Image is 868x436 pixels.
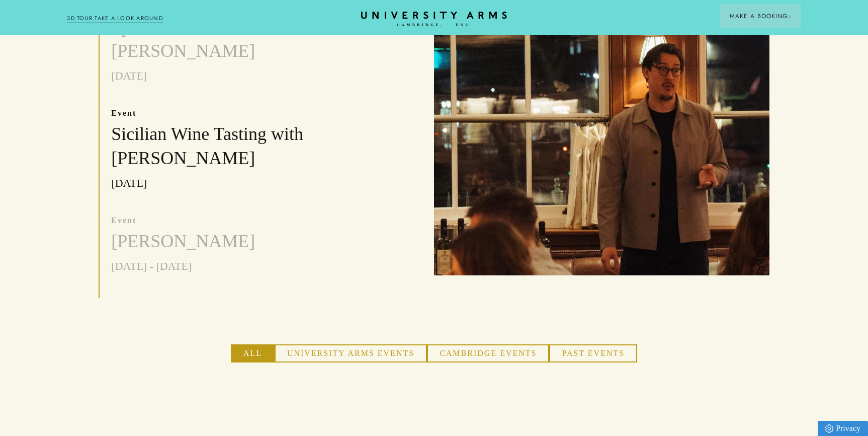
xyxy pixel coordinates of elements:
a: event Spill the Tea with [PERSON_NAME] [DATE] [100,1,341,85]
img: Privacy [825,424,833,433]
p: [DATE] [111,174,341,192]
p: event [111,215,255,226]
h3: Spill the Tea with [PERSON_NAME] [111,15,341,63]
a: 3D TOUR:TAKE A LOOK AROUND [67,14,163,23]
a: Privacy [818,421,868,436]
p: [DATE] - [DATE] [111,257,255,275]
button: Cambridge Events [427,344,549,362]
a: event [PERSON_NAME] [DATE] - [DATE] [100,215,255,275]
p: event [111,108,341,119]
button: University Arms Events [275,344,427,362]
button: Past Events [549,344,637,362]
img: Arrow icon [788,15,791,18]
img: image-355bcd608be52875649006e991f2f084e25f54a8-2832x1361-jpg [434,24,769,275]
a: event Sicilian Wine Tasting with [PERSON_NAME] [DATE] [100,108,341,192]
h3: [PERSON_NAME] [111,230,255,254]
button: All [231,344,275,362]
button: Make a BookingArrow icon [720,4,801,28]
p: [DATE] [111,67,341,85]
h3: Sicilian Wine Tasting with [PERSON_NAME] [111,122,341,171]
span: Make a Booking [730,12,791,21]
a: Home [361,12,507,27]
